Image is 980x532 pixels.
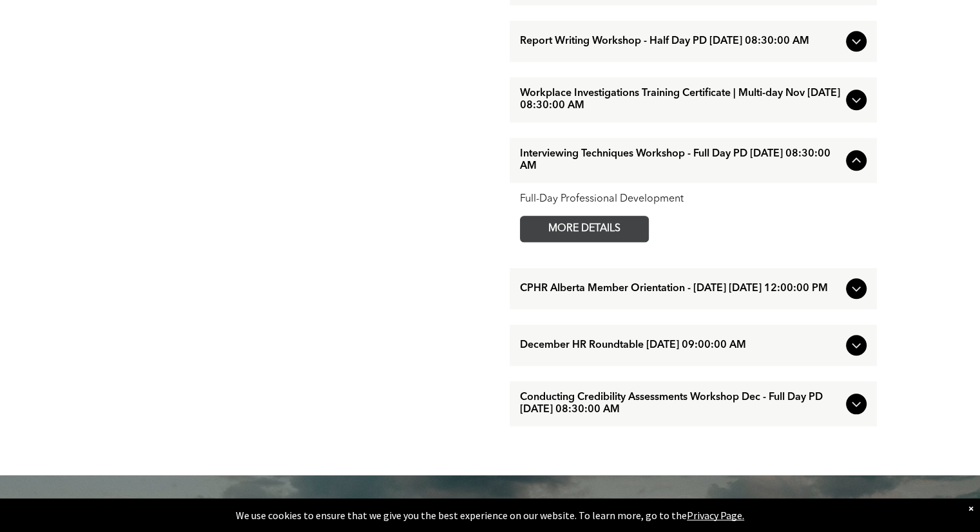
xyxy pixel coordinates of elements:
span: MORE DETAILS [533,216,635,242]
div: Dismiss notification [968,502,974,515]
a: Privacy Page. [687,509,744,522]
div: Full-Day Professional Development [520,193,867,205]
span: CPHR Alberta Member Orientation - [DATE] [DATE] 12:00:00 PM [520,283,841,295]
a: MORE DETAILS [520,216,649,242]
span: Report Writing Workshop - Half Day PD [DATE] 08:30:00 AM [520,35,841,48]
span: Workplace Investigations Training Certificate | Multi-day Nov [DATE] 08:30:00 AM [520,88,841,112]
span: December HR Roundtable [DATE] 09:00:00 AM [520,339,841,352]
span: Conducting Credibility Assessments Workshop Dec - Full Day PD [DATE] 08:30:00 AM [520,392,841,416]
span: Interviewing Techniques Workshop - Full Day PD [DATE] 08:30:00 AM [520,148,841,173]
